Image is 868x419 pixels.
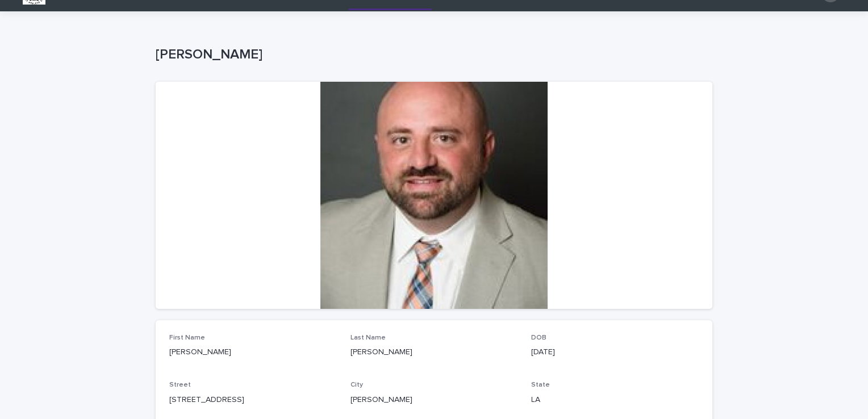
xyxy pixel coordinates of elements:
span: State [531,382,550,388]
span: First Name [169,334,205,341]
span: Street [169,382,191,388]
span: Last Name [350,334,386,341]
p: [PERSON_NAME] [350,346,518,358]
p: [PERSON_NAME] [350,394,518,406]
span: DOB [531,334,546,341]
span: City [350,382,363,388]
p: [PERSON_NAME] [156,47,708,63]
p: [STREET_ADDRESS] [169,394,337,406]
p: LA [531,394,699,406]
p: [PERSON_NAME] [169,346,337,358]
p: [DATE] [531,346,699,358]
